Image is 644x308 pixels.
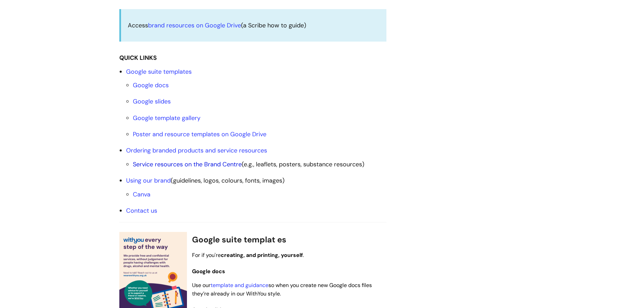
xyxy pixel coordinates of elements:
[126,175,386,200] li: (guidelines, logos, colours, fonts, images)
[133,114,200,122] a: Google template gallery
[126,68,192,76] a: Google suite templates
[119,54,157,62] strong: QUICK LINKS
[133,81,169,89] a: Google docs
[133,130,266,138] a: Poster and resource templates on Google Drive
[126,146,267,155] a: Ordering branded products and service resources
[126,207,157,215] a: Contact us
[192,252,304,259] span: For if you're .
[128,20,380,31] p: Access (a Scribe how to guide)
[148,21,241,29] a: brand resources on Google Drive
[133,190,150,198] a: Canva
[192,268,225,275] span: Google docs
[211,282,268,289] a: template and guidance
[133,97,171,105] a: Google slides
[192,234,286,245] span: Google suite templat es
[133,160,242,168] a: Service resources on the Brand Centre
[133,159,386,170] li: (e.g., leaflets, posters, substance resources)
[192,282,372,297] span: Use our so when you create new Google docs files they’re already in our WithYou style.
[126,176,171,185] a: Using our brand
[221,252,303,259] strong: creating, and printing, yourself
